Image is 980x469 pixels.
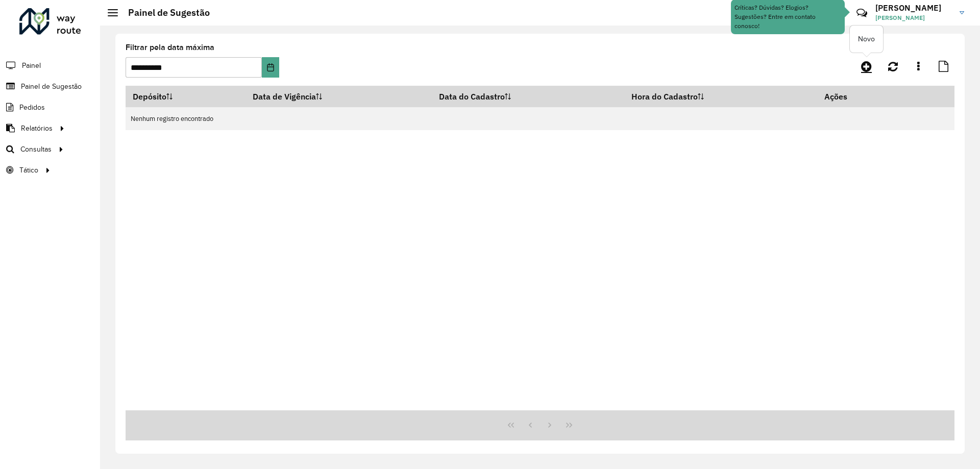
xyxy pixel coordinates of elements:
th: Ações [817,86,878,107]
span: Tático [19,165,38,176]
span: [PERSON_NAME] [875,13,952,22]
td: Nenhum registro encontrado [126,107,954,130]
span: Relatórios [21,123,53,134]
span: Painel [22,60,41,71]
span: Pedidos [19,102,45,113]
button: Choose Date [262,57,279,78]
h2: Painel de Sugestão [118,7,210,18]
div: Novo [850,26,883,53]
a: Contato Rápido [851,2,873,24]
span: Painel de Sugestão [21,81,82,92]
th: Hora do Cadastro [624,86,818,107]
th: Depósito [126,86,246,107]
th: Data do Cadastro [432,86,624,107]
label: Filtrar pela data máxima [126,41,214,54]
h3: [PERSON_NAME] [875,3,952,13]
span: Consultas [20,144,52,155]
th: Data de Vigência [246,86,432,107]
